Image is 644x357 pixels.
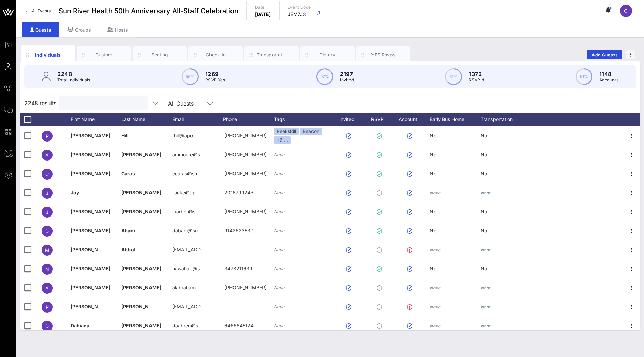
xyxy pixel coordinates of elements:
i: None [274,190,285,195]
span: No [430,133,436,138]
p: 1148 [599,70,618,78]
div: Beacon [300,128,322,135]
div: C [620,5,632,17]
span: No [481,133,487,138]
i: None [430,190,441,195]
span: D [45,323,49,329]
span: Sun River Health 50th Anniversary All-Staff Celebration [59,6,238,16]
span: 6466845124 [224,323,254,328]
span: [EMAIL_ADDRESS][DOMAIN_NAME] [172,304,254,309]
i: None [481,190,491,195]
span: No [430,152,436,157]
span: [PERSON_NAME] [121,209,161,214]
p: jbarber@s… [172,202,199,221]
span: Hill [121,133,129,138]
i: None [274,152,285,157]
div: Groups [59,22,99,37]
span: All Events [32,8,51,13]
span: No [481,209,487,214]
span: +18457629158 [224,152,267,157]
span: [PERSON_NAME] [71,209,110,214]
i: None [481,304,491,309]
span: Abadi [121,228,135,233]
p: nawahab@s… [172,259,204,278]
span: [PERSON_NAME] [PERSON_NAME] [71,247,152,252]
span: [PERSON_NAME] [121,285,161,290]
span: [PERSON_NAME] [71,285,110,290]
div: Individuals [33,51,63,58]
div: Invited [331,113,369,126]
div: Peekskill [274,128,299,135]
p: JEM7J3 [288,11,311,18]
span: No [481,171,487,176]
span: [PERSON_NAME] [71,228,110,233]
p: RSVP`d [469,77,484,83]
span: [PERSON_NAME] [71,152,110,157]
i: None [274,209,285,214]
p: alabraham… [172,278,200,297]
span: No [481,228,487,233]
span: C [45,171,49,177]
span: [PERSON_NAME] [71,133,110,138]
div: Phone [223,113,274,126]
i: None [274,247,285,252]
span: D [45,228,49,234]
span: [PERSON_NAME] [71,266,110,271]
span: 3478211639 [224,266,253,271]
i: None [274,266,285,271]
div: Transportation [481,113,531,126]
div: All Guests [168,100,194,107]
span: N [45,266,49,272]
span: J [46,209,48,215]
p: ccaras@su… [172,164,201,183]
span: [PERSON_NAME] [121,304,161,309]
i: None [481,323,491,328]
p: RSVP Yes [205,77,225,83]
i: None [481,247,491,252]
p: Accounts [599,77,618,83]
i: None [430,323,441,328]
div: Check-In [201,52,231,58]
p: Event Code [288,4,311,11]
p: 2248 [57,70,90,78]
p: dabadi@su… [172,221,202,240]
div: Email [172,113,223,126]
p: rhill@apo… [172,126,197,145]
span: Caras [121,171,135,176]
span: No [430,209,436,214]
span: 9142623539 [224,228,254,233]
div: Last Name [121,113,172,126]
span: R [46,304,49,310]
span: No [430,171,436,176]
i: None [274,228,285,233]
div: Hosts [99,22,136,37]
span: Dahiana [71,323,89,328]
div: Transportation [257,52,287,58]
div: Custom [89,52,119,58]
div: Guests [22,22,59,37]
div: Tags [274,113,331,126]
span: R [46,133,49,139]
div: All Guests [164,96,218,110]
div: Dietary [313,52,343,58]
div: First Name [71,113,121,126]
i: None [274,171,285,176]
p: [DATE] [255,11,271,18]
div: Account [393,113,430,126]
div: Early Bus Home [430,113,481,126]
span: +15166370154 [224,285,267,290]
i: None [430,304,441,309]
div: YES Rsvps [368,52,399,58]
p: ammoore@s… [172,145,204,164]
span: [PERSON_NAME] [121,152,161,157]
p: daabreu@s… [172,316,202,335]
i: None [430,247,441,252]
span: 607-437-0421 [224,209,267,214]
span: 2248 results [24,99,56,107]
p: Total Individuals [57,77,90,83]
span: No [430,266,436,271]
span: No [481,266,487,271]
span: [PERSON_NAME] [121,266,161,271]
i: None [430,285,441,290]
span: A [45,285,49,291]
